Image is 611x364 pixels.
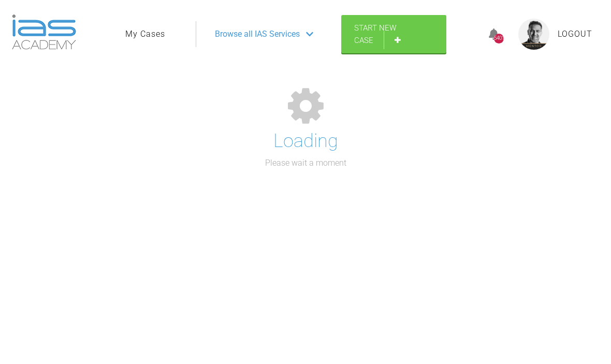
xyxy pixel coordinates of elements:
[518,19,549,50] img: profile.png
[341,15,446,53] a: Start New Case
[215,27,300,41] span: Browse all IAS Services
[273,126,338,156] h1: Loading
[265,156,346,170] p: Please wait a moment
[12,14,76,50] img: logo-light.3e3ef733.png
[125,27,165,41] a: My Cases
[558,27,592,41] a: Logout
[354,23,396,45] span: Start New Case
[494,34,504,43] div: 5401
